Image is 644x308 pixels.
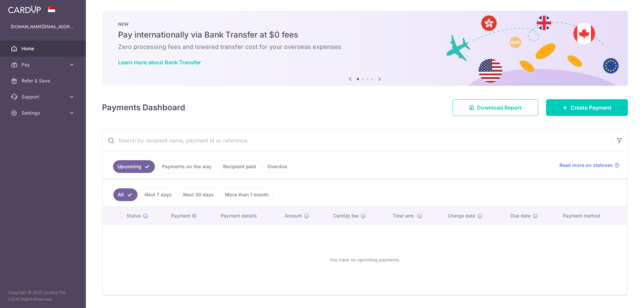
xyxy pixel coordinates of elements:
img: Bank transfer banner [102,11,628,86]
a: Recipient paid [219,160,260,173]
span: Settings [21,110,66,116]
th: Payment details [215,207,280,225]
a: Upcoming [113,160,155,173]
span: Home [21,45,66,52]
span: CardUp fee [333,212,359,219]
a: Next 7 days [140,188,176,201]
span: Charge date [448,212,475,219]
span: Refer & Save [21,77,66,84]
h6: Zero processing fees and lowered transfer cost for your overseas expenses [118,43,612,51]
div: You have no upcoming payments. [111,230,619,289]
th: Payment ID [166,207,215,225]
a: Payments on the way [158,160,216,173]
span: Support [21,94,66,100]
a: Read more on statuses [559,162,620,169]
a: Download Report [452,99,538,116]
span: Pay [21,61,66,68]
a: More than 1 month [221,188,273,201]
span: Status [126,212,141,219]
p: [DOMAIN_NAME][EMAIL_ADDRESS][DOMAIN_NAME] [11,23,75,30]
span: Create Payment [571,104,611,112]
input: Search by recipient name, payment id or reference [102,130,611,151]
a: All [113,188,138,201]
a: Create Payment [546,99,628,116]
h4: Payments Dashboard [102,102,185,114]
th: Payment method [557,207,627,225]
span: Download Report [477,104,522,112]
a: Overdue [263,160,291,173]
span: Read more on statuses [559,162,613,169]
span: Amount [285,212,302,219]
h5: Pay internationally via Bank Transfer at $0 fees [118,29,612,40]
span: Due date [511,212,531,219]
img: CardUp [8,5,41,13]
a: Learn more about Bank Transfer [118,59,201,66]
span: Total amt. [393,212,415,219]
p: NEW [118,21,612,27]
a: Next 30 days [179,188,218,201]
